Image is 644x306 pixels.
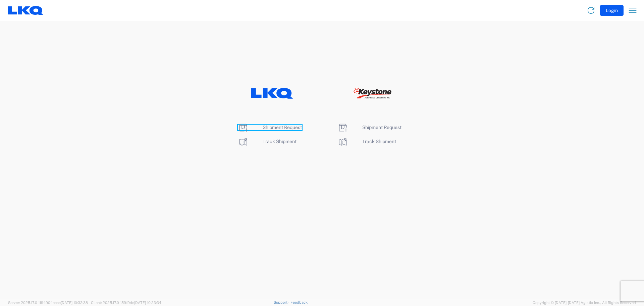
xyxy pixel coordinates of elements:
span: Client: 2025.17.0-159f9de [91,301,161,305]
a: Track Shipment [337,139,396,144]
span: Copyright © [DATE]-[DATE] Agistix Inc., All Rights Reserved [533,300,636,306]
span: Shipment Request [362,125,401,130]
a: Support [274,300,290,304]
span: Server: 2025.17.0-1194904eeae [8,301,88,305]
span: [DATE] 10:32:38 [61,301,88,305]
a: Shipment Request [337,125,401,130]
a: Track Shipment [238,139,297,144]
span: Shipment Request [263,125,302,130]
button: Login [600,5,624,16]
span: Track Shipment [362,139,396,144]
span: Track Shipment [263,139,297,144]
span: [DATE] 10:23:34 [134,301,161,305]
a: Shipment Request [238,125,302,130]
a: Feedback [290,300,308,304]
